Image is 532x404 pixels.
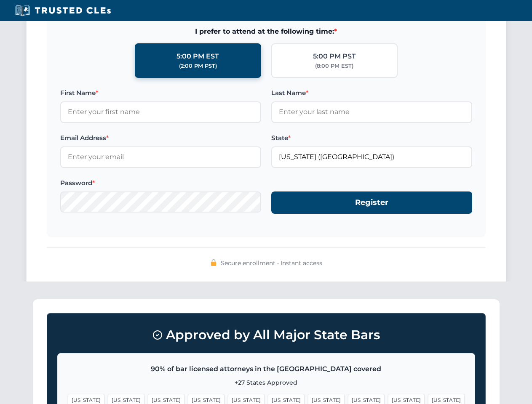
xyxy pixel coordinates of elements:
[221,258,322,268] span: Secure enrollment • Instant access
[315,62,353,70] div: (8:00 PM EST)
[271,133,472,143] label: State
[60,133,261,143] label: Email Address
[60,26,472,37] span: I prefer to attend at the following time:
[176,51,219,62] div: 5:00 PM EST
[68,364,465,375] p: 90% of bar licensed attorneys in the [GEOGRAPHIC_DATA] covered
[60,178,261,188] label: Password
[271,191,472,214] button: Register
[179,62,217,70] div: (2:00 PM PST)
[313,51,356,62] div: 5:00 PM PST
[271,101,472,122] input: Enter your last name
[60,101,261,122] input: Enter your first name
[271,88,472,98] label: Last Name
[60,88,261,98] label: First Name
[60,146,261,167] input: Enter your email
[68,378,465,387] p: +27 States Approved
[271,146,472,167] input: Florida (FL)
[57,324,475,346] h3: Approved by All Major State Bars
[210,259,217,266] img: 🔒
[13,4,113,17] img: Trusted CLEs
